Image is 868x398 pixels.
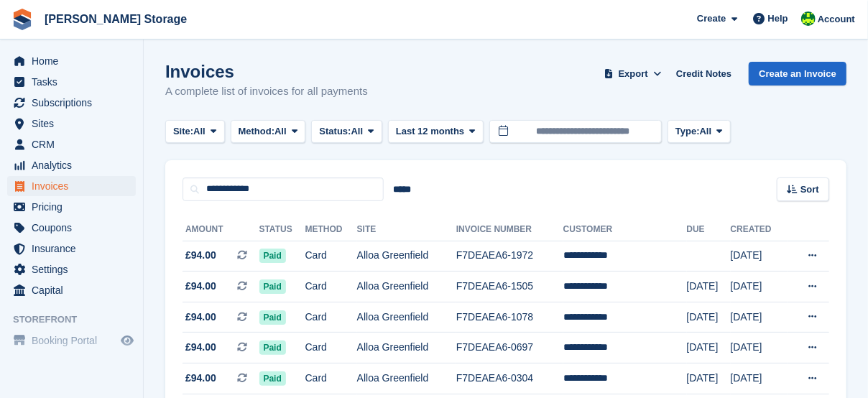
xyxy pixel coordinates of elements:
td: Card [305,241,357,272]
span: Capital [32,280,118,300]
a: menu [7,280,136,300]
a: menu [7,51,136,71]
span: Status: [319,124,351,139]
button: Method: All [231,120,306,144]
a: menu [7,155,136,175]
span: Tasks [32,72,118,92]
th: Amount [183,218,259,241]
span: Paid [259,371,286,386]
th: Customer [563,218,687,241]
td: Card [305,272,357,302]
img: Claire Wilson [801,11,816,26]
a: menu [7,176,136,196]
span: Export [619,67,648,81]
span: Help [768,11,788,26]
span: Paid [259,310,286,325]
span: Invoices [32,176,118,196]
span: All [193,124,206,139]
span: £94.00 [185,340,216,355]
button: Type: All [668,120,731,144]
td: [DATE] [731,302,788,333]
a: menu [7,197,136,217]
span: Paid [259,341,286,355]
a: menu [7,72,136,92]
td: [DATE] [731,364,788,394]
a: menu [7,218,136,238]
td: [DATE] [687,272,731,302]
td: [DATE] [731,333,788,364]
a: Credit Notes [670,62,737,85]
button: Status: All [311,120,382,144]
img: stora-icon-8386f47178a22dfd0bd8f6a31ec36ba5ce8667c1dd55bd0f319d3a0aa187defe.svg [11,9,33,30]
th: Due [687,218,731,241]
span: Method: [239,124,275,139]
td: Alloa Greenfield [357,272,456,302]
td: [DATE] [731,241,788,272]
td: Card [305,302,357,333]
span: Storefront [13,313,143,327]
span: All [700,124,712,139]
td: F7DEAEA6-0304 [456,364,563,394]
span: Booking Portal [32,330,118,351]
th: Invoice Number [456,218,563,241]
span: £94.00 [185,371,216,386]
th: Created [731,218,788,241]
span: CRM [32,134,118,154]
span: Create [697,11,726,26]
span: Paid [259,279,286,294]
span: £94.00 [185,279,216,294]
a: menu [7,330,136,351]
span: Home [32,51,118,71]
a: menu [7,259,136,279]
a: Preview store [119,332,136,349]
td: F7DEAEA6-1505 [456,272,563,302]
td: Alloa Greenfield [357,241,456,272]
span: Analytics [32,155,118,175]
td: [DATE] [687,302,731,333]
th: Method [305,218,357,241]
span: Type: [675,124,700,139]
td: Card [305,364,357,394]
a: menu [7,134,136,154]
td: [DATE] [687,333,731,364]
td: Alloa Greenfield [357,302,456,333]
span: £94.00 [185,248,216,263]
th: Status [259,218,305,241]
span: Paid [259,249,286,263]
a: Create an Invoice [749,62,846,85]
span: Last 12 months [396,124,464,139]
span: All [351,124,364,139]
a: menu [7,93,136,113]
span: Sites [32,114,118,134]
a: menu [7,239,136,259]
span: All [274,124,287,139]
td: [DATE] [731,272,788,302]
td: Alloa Greenfield [357,333,456,364]
td: F7DEAEA6-1972 [456,241,563,272]
span: Settings [32,259,118,279]
span: Insurance [32,239,118,259]
span: £94.00 [185,310,216,325]
td: F7DEAEA6-0697 [456,333,563,364]
button: Export [601,62,665,85]
button: Site: All [165,120,225,144]
td: Card [305,333,357,364]
td: Alloa Greenfield [357,364,456,394]
th: Site [357,218,456,241]
span: Subscriptions [32,93,118,113]
td: [DATE] [687,364,731,394]
span: Pricing [32,197,118,217]
span: Site: [173,124,193,139]
h1: Invoices [165,62,368,81]
span: Sort [800,182,819,197]
button: Last 12 months [388,120,484,144]
a: [PERSON_NAME] Storage [39,7,193,31]
td: F7DEAEA6-1078 [456,302,563,333]
p: A complete list of invoices for all payments [165,83,368,100]
a: menu [7,114,136,134]
span: Account [818,12,855,27]
span: Coupons [32,218,118,238]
